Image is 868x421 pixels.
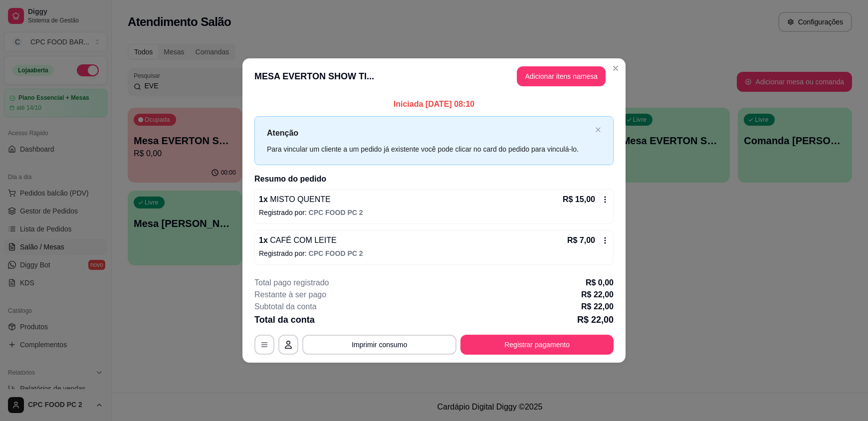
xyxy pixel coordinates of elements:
h2: Resumo do pedido [254,173,614,185]
button: close [595,127,601,133]
p: Restante à ser pago [254,289,326,301]
p: R$ 0,00 [586,277,614,289]
button: Registrar pagamento [460,335,614,355]
p: R$ 22,00 [581,289,614,301]
div: Para vincular um cliente a um pedido já existente você pode clicar no card do pedido para vinculá... [267,144,591,155]
p: 1 x [259,234,337,246]
span: CPC FOOD PC 2 [309,209,363,216]
p: R$ 7,00 [567,234,595,246]
p: R$ 15,00 [563,194,595,206]
span: close [595,127,601,133]
p: Total pago registrado [254,277,329,289]
span: CAFÉ COM LEITE [268,236,337,244]
p: Subtotal da conta [254,301,317,313]
span: MISTO QUENTE [268,195,331,204]
button: Imprimir consumo [302,335,456,355]
p: Registrado por: [259,248,609,258]
header: MESA EVERTON SHOW TI... [242,58,626,94]
p: R$ 22,00 [577,313,614,327]
span: CPC FOOD PC 2 [309,249,363,257]
p: 1 x [259,194,331,206]
p: Total da conta [254,313,315,327]
p: R$ 22,00 [581,301,614,313]
p: Iniciada [DATE] 08:10 [254,98,614,110]
button: Adicionar itens namesa [517,66,606,86]
button: Close [608,60,624,76]
p: Atenção [267,127,591,139]
p: Registrado por: [259,208,609,217]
